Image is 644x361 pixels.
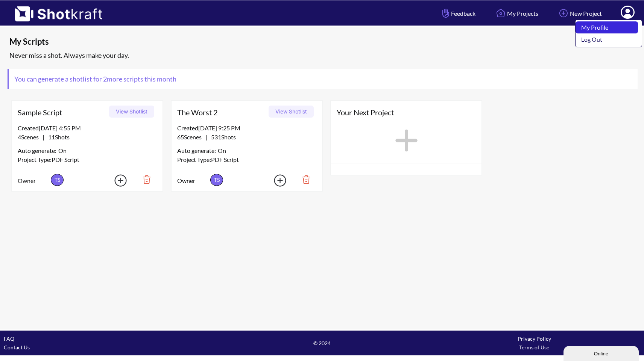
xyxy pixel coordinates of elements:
span: Your Next Project [337,107,476,118]
a: Contact Us [4,344,30,350]
div: Created [DATE] 4:55 PM [18,124,157,133]
span: | [18,133,70,142]
img: Hand Icon [440,7,451,20]
span: Auto generate: [177,146,218,155]
img: Add Icon [103,172,129,189]
a: Log Out [576,33,638,45]
span: My Scripts [9,36,481,47]
span: Feedback [440,9,475,18]
img: Trash Icon [131,173,157,186]
img: Trash Icon [290,173,316,186]
iframe: chat widget [563,344,640,361]
span: On [218,146,226,155]
span: TS [210,174,223,186]
a: My Projects [489,3,544,23]
span: The Worst 2 [177,107,266,118]
span: 11 Shots [44,133,70,140]
div: Privacy Policy [428,334,640,343]
span: Owner [177,176,208,185]
button: View Shotlist [109,106,154,118]
div: Project Type: PDF Script [18,155,157,164]
div: Project Type: PDF Script [177,155,316,164]
span: 4 Scenes [18,133,43,140]
span: | [177,133,236,142]
span: Auto generate: [18,146,58,155]
span: © 2024 [216,339,428,347]
div: Created [DATE] 9:25 PM [177,124,316,133]
span: On [58,146,67,155]
span: Sample Script [18,107,106,118]
span: Owner [18,176,49,185]
span: 531 Shots [207,133,236,140]
a: FAQ [4,335,14,342]
a: New Project [551,3,608,23]
div: Terms of Use [428,343,640,352]
img: Home Icon [494,7,507,20]
span: You can generate a shotlist for [9,69,182,89]
span: 65 Scenes [177,133,205,140]
img: Add Icon [557,7,570,20]
img: Add Icon [262,172,289,189]
span: 2 more scripts this month [102,75,176,83]
span: TS [51,174,64,186]
a: My Profile [576,21,638,33]
button: View Shotlist [269,106,314,118]
div: Never miss a shot. Always make your day. [8,49,640,62]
